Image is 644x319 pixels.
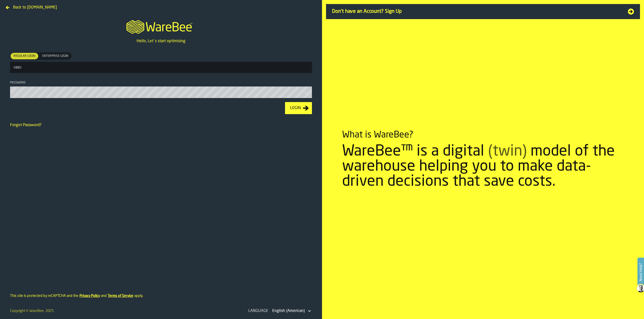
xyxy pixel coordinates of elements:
div: WareBee™ is a digital model of the warehouse helping you to make data-driven decisions that save ... [342,144,624,189]
a: WareBee. [29,309,45,313]
div: Language [247,308,269,314]
a: Back to [DOMAIN_NAME] [4,4,59,8]
a: Terms of Service [108,294,133,298]
div: Password [10,81,312,84]
input: button-toolbar-[object Object] [10,62,312,73]
div: LanguageDropdownMenuValue-en-US [247,307,312,315]
p: Hello, Let`s start optimising [137,38,185,44]
label: button-switch-multi-Regular Login [10,52,39,60]
label: button-toolbar-Password [10,81,312,98]
span: Don't have an Account? Sign Up [332,8,622,15]
button: button-toolbar-Password [305,90,311,96]
input: button-toolbar-Password [10,86,312,98]
a: logo-header [122,14,200,38]
a: Privacy Policy [79,294,100,298]
label: button-switch-multi-Enterprise Login [39,52,72,60]
div: DropdownMenuValue-en-US [272,308,305,314]
div: thumb [39,53,71,59]
div: thumb [11,53,38,59]
div: What is WareBee? [342,130,413,140]
label: Need Help? [638,258,643,286]
label: button-toolbar-[object Object] [10,52,312,73]
span: Back to [DOMAIN_NAME] [13,5,57,11]
span: (twin) [488,144,527,159]
span: Copyright © [10,309,28,313]
span: 2025 [46,309,54,313]
a: Forgot Password? [10,123,42,127]
span: Regular Login [12,54,37,58]
span: Enterprise Login [40,54,70,58]
div: Login [288,105,303,111]
a: Don't have an Account? Sign Up [326,4,640,19]
button: button-Login [285,102,312,114]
